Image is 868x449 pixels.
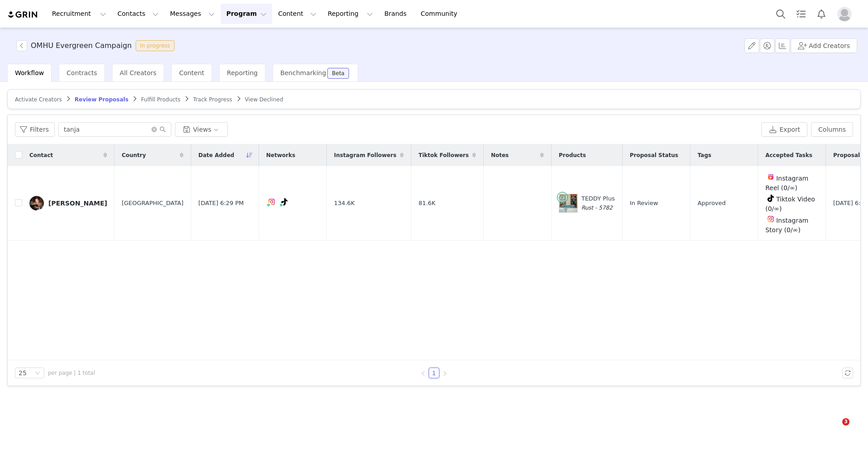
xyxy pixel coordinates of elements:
[122,151,146,159] span: Country
[151,127,157,132] i: icon: close-circle
[765,175,808,191] span: Instagram Reel (0/∞)
[48,369,95,377] span: per page | 1 total
[765,151,812,159] span: Accepted Tasks
[811,4,831,24] button: Notifications
[698,151,711,159] span: Tags
[765,196,815,212] span: Tiktok Video (0/∞)
[141,96,180,103] span: Fulfill Products
[439,368,450,378] li: Next Page
[29,196,44,210] img: 6c0b3949-20c9-4b82-a421-58020dc37815.jpg
[179,69,204,76] span: Content
[29,151,53,159] span: Contact
[842,418,849,425] span: 3
[58,122,171,137] input: Search...
[581,194,615,212] div: TEDDY Plus
[419,199,435,208] span: 81.6K
[761,122,807,137] button: Export
[420,371,426,376] i: icon: left
[120,69,156,76] span: All Creators
[419,151,469,159] span: Tiktok Followers
[415,4,467,24] a: Community
[767,173,774,181] img: instagram-reels.svg
[491,151,509,159] span: Notes
[767,215,774,223] img: instagram.svg
[273,4,322,24] button: Content
[379,4,415,24] a: Brands
[193,96,232,103] span: Track Progress
[832,7,861,21] button: Profile
[824,418,845,440] iframe: Intercom live chat
[266,151,295,159] span: Networks
[47,4,112,24] button: Recruitment
[429,368,439,378] li: 1
[160,126,166,133] i: icon: search
[198,199,244,208] span: [DATE] 6:29 PM
[15,69,44,76] span: Workflow
[31,40,132,51] h3: OMHU Evergreen Campaign
[75,96,128,103] span: Review Proposals
[334,151,396,159] span: Instagram Followers
[765,217,808,234] span: Instagram Story (0/∞)
[15,122,55,137] button: Filters
[322,4,378,24] button: Reporting
[198,151,234,159] span: Date Added
[559,151,586,159] span: Products
[268,198,275,205] img: instagram.svg
[165,4,220,24] button: Messages
[630,199,658,208] span: In Review
[48,200,107,207] div: [PERSON_NAME]
[334,199,355,208] span: 134.6K
[19,368,27,378] div: 25
[791,38,857,53] button: Add Creators
[245,96,283,103] span: View Declined
[66,69,97,76] span: Contracts
[429,368,439,378] a: 1
[227,69,258,76] span: Reporting
[280,69,326,76] span: Benchmarking
[221,4,272,24] button: Program
[811,122,853,137] button: Columns
[698,199,726,208] span: Approved
[418,368,429,378] li: Previous Page
[112,4,164,24] button: Contacts
[442,371,448,376] i: icon: right
[16,40,178,51] span: [object Object]
[35,370,40,377] i: icon: down
[837,7,852,21] img: placeholder-profile.jpg
[7,10,39,19] img: grin logo
[332,71,344,76] div: Beta
[771,4,791,24] button: Search
[175,122,228,137] button: Views
[122,199,184,208] span: [GEOGRAPHIC_DATA]
[29,196,107,210] a: [PERSON_NAME]
[581,205,613,211] span: Rust - 5782
[15,96,62,103] span: Activate Creators
[559,194,577,212] img: Product Image
[791,4,811,24] a: Tasks
[136,40,175,51] span: In progress
[630,151,678,159] span: Proposal Status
